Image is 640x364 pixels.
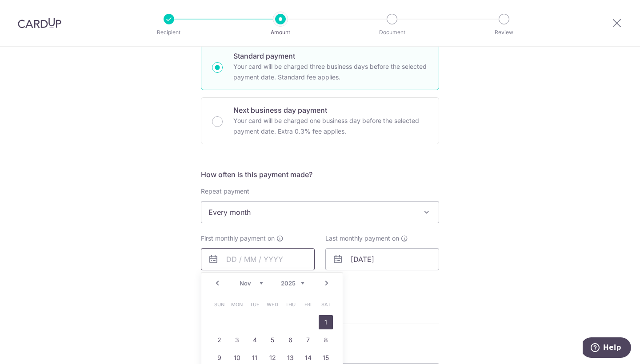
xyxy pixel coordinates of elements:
[233,61,428,83] p: Your card will be charged three business days before the selected payment date. Standard fee appl...
[201,202,439,223] span: Every month
[471,28,537,37] p: Review
[248,28,313,37] p: Amount
[325,248,439,270] input: DD / MM / YYYY
[212,297,226,312] span: Sunday
[201,248,315,270] input: DD / MM / YYYY
[201,234,275,243] span: First monthly payment on
[233,51,428,61] p: Standard payment
[201,187,249,196] label: Repeat payment
[248,333,262,347] a: 4
[301,297,315,312] span: Friday
[319,315,333,329] a: 1
[319,333,333,347] a: 8
[233,105,428,115] p: Next business day payment
[359,28,425,37] p: Document
[325,234,399,243] span: Last monthly payment on
[283,297,297,312] span: Thursday
[233,115,428,137] p: Your card will be charged one business day before the selected payment date. Extra 0.3% fee applies.
[248,297,262,312] span: Tuesday
[201,169,439,180] h5: How often is this payment made?
[230,297,244,312] span: Monday
[265,333,280,347] a: 5
[265,297,280,312] span: Wednesday
[301,333,315,347] a: 7
[212,278,223,289] a: Prev
[583,337,631,360] iframe: Opens a widget where you can find more information
[201,201,439,223] span: Every month
[283,333,297,347] a: 6
[319,297,333,312] span: Saturday
[230,333,244,347] a: 3
[18,18,61,28] img: CardUp
[212,333,226,347] a: 2
[321,278,332,289] a: Next
[136,28,202,37] p: Recipient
